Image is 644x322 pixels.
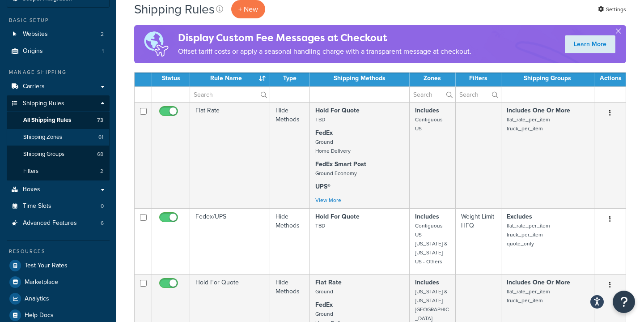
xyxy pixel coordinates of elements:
button: Open Resource Center [613,291,635,313]
strong: Includes [415,278,439,287]
a: Settings [598,3,626,16]
span: Test Your Rates [25,262,68,270]
small: Ground [315,288,333,296]
h1: Shipping Rules [134,0,215,18]
div: Manage Shipping [7,69,110,76]
strong: Excludes [507,212,532,221]
th: Shipping Groups [501,70,594,86]
div: Basic Setup [7,17,110,24]
li: Shipping Rules [7,95,110,180]
small: TBD [315,222,325,230]
small: flat_rate_per_item truck_per_item quote_only [507,222,550,248]
span: Origins [23,47,43,55]
span: 68 [97,150,103,158]
strong: Flat Rate [315,278,342,287]
li: Origins [7,43,110,60]
a: Shipping Zones 61 [7,129,110,146]
strong: UPS® [315,182,330,191]
strong: Includes One Or More [507,278,570,287]
li: Websites [7,26,110,43]
input: Search [190,87,270,102]
th: Shipping Methods [310,70,410,86]
a: Origins 1 [7,43,110,60]
th: Rule Name : activate to sort column ascending [190,70,270,86]
span: All Shipping Rules [23,116,71,124]
strong: FedEx [315,128,333,137]
a: View More [315,196,341,204]
small: Ground Home Delivery [315,138,351,155]
span: Shipping Rules [23,100,64,107]
span: Time Slots [23,202,51,210]
a: All Shipping Rules 73 [7,112,110,129]
td: Fedex/UPS [190,208,270,274]
a: Websites 2 [7,26,110,43]
span: 6 [101,219,104,227]
a: Boxes [7,181,110,198]
span: Shipping Zones [23,133,62,141]
span: Help Docs [25,312,54,319]
p: Offset tariff costs or apply a seasonal handling charge with a transparent message at checkout. [178,45,471,58]
span: Carriers [23,83,45,90]
small: TBD [315,116,325,124]
td: Hide Methods [270,102,309,208]
span: 2 [100,167,103,175]
span: Analytics [25,295,49,303]
span: Shipping Groups [23,150,64,158]
small: Ground Economy [315,169,357,177]
input: Search [456,87,501,102]
th: Filters [456,70,501,86]
td: Flat Rate [190,102,270,208]
a: Test Your Rates [7,258,110,274]
span: Websites [23,30,48,38]
small: Contiguous US [415,116,443,133]
th: Status [152,70,190,86]
strong: Includes [415,212,439,221]
span: 61 [98,133,103,141]
strong: Hold For Quote [315,212,360,221]
a: Learn More [565,35,615,53]
li: Shipping Groups [7,146,110,163]
th: Type [270,70,309,86]
li: Filters [7,163,110,180]
strong: Includes [415,106,439,115]
a: Marketplace [7,274,110,290]
span: Boxes [23,186,40,193]
th: Zones [410,70,455,86]
strong: FedEx Smart Post [315,159,366,169]
li: All Shipping Rules [7,112,110,129]
span: 2 [101,30,104,38]
span: 73 [97,116,103,124]
td: Hide Methods [270,208,309,274]
li: Advanced Features [7,215,110,232]
span: 1 [102,47,104,55]
td: Weight Limit HFQ [456,208,501,274]
strong: Includes One Or More [507,106,570,115]
small: Contiguous US [US_STATE] & [US_STATE] US - Others [415,222,448,266]
th: Actions [594,70,626,86]
a: Shipping Groups 68 [7,146,110,163]
span: 0 [101,202,104,210]
a: Time Slots 0 [7,198,110,215]
a: Carriers [7,78,110,95]
div: Resources [7,248,110,255]
img: duties-banner-06bc72dcb5fe05cb3f9472aba00be2ae8eb53ab6f0d8bb03d382ba314ac3c341.png [134,25,178,63]
h4: Display Custom Fee Messages at Checkout [178,30,471,45]
a: Filters 2 [7,163,110,180]
input: Search [410,87,455,102]
small: flat_rate_per_item truck_per_item [507,288,550,305]
strong: Hold For Quote [315,106,360,115]
a: Analytics [7,291,110,307]
a: Shipping Rules [7,95,110,112]
small: flat_rate_per_item truck_per_item [507,116,550,133]
a: Advanced Features 6 [7,215,110,232]
span: Marketplace [25,279,58,286]
li: Time Slots [7,198,110,215]
span: Filters [23,167,38,175]
strong: FedEx [315,300,333,309]
li: Shipping Zones [7,129,110,146]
